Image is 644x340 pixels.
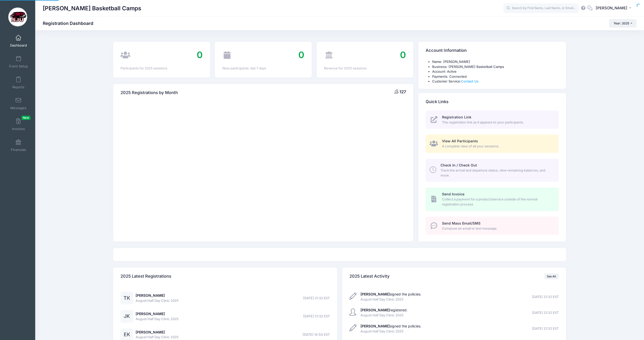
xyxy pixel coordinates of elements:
h4: Account Information [426,44,467,58]
li: Customer Service: [432,79,558,84]
a: [PERSON_NAME]signed the policies. [360,292,421,296]
span: A complete view of all your sessions. [442,144,553,149]
a: View All Participants A complete view of all your sessions. [426,135,558,153]
span: Invoices [12,127,25,131]
a: JK [120,314,133,319]
span: 127 [399,89,406,94]
a: Event Setup [7,53,30,71]
a: Financials [7,137,30,154]
h4: 2025 Latest Registrations [120,269,171,284]
span: Financials [11,148,26,152]
a: See All [544,273,559,279]
span: August Half Day Clinic 2025 [136,298,179,303]
a: Check In / Check Out Track the arrival and departure status, view remaining balances, and more. [426,159,558,182]
button: Year: 2025 [609,19,636,28]
input: Search by First Name, Last Name, or Email... [503,3,579,13]
a: EK [120,333,133,337]
span: Event Setup [9,64,28,68]
a: InvoicesNew [7,116,30,133]
span: 0 [400,49,406,60]
a: Send Invoice Collect a payment for a product/service outside of the normal registration process [426,188,558,211]
span: View All Participants [442,139,478,143]
li: Account: Active [432,69,558,74]
div: JK [120,310,133,323]
li: Business: [PERSON_NAME] Basketball Camps [432,64,558,69]
span: [DATE] 21:32 EST [532,310,559,315]
span: Check In / Check Out [440,163,477,167]
li: Name: [PERSON_NAME] [432,59,558,64]
li: Payments: Connected [432,74,558,79]
span: [PERSON_NAME] [596,5,627,11]
a: Reports [7,74,30,92]
span: Send Invoice [442,192,464,196]
span: [DATE] 21:32 EST [303,314,330,319]
h1: Registration Dashboard [43,21,98,26]
div: Participants for 2025 sessions [120,66,203,71]
span: Dashboard [10,43,27,48]
div: TK [120,292,133,304]
span: 0 [197,49,203,60]
span: 0 [298,49,304,60]
a: [PERSON_NAME] [136,293,165,297]
span: Send Mass Email/SMS [442,221,480,225]
a: Registration Link The registration link as it appears to your participants. [426,111,558,129]
span: The registration link as it appears to your participants. [442,120,553,125]
span: [DATE] 21:32 EST [532,326,559,331]
span: New [21,116,30,120]
a: Contact Us [461,79,478,83]
a: Send Mass Email/SMS Compose an email or text message. [426,217,558,235]
h4: Quick Links [426,95,449,109]
div: Revenue for 2025 sessions [324,66,406,71]
a: [PERSON_NAME] [136,330,165,334]
span: August Half Day Clinic 2025 [360,329,421,334]
strong: [PERSON_NAME] [360,308,390,312]
span: Reports [12,85,24,89]
h1: [PERSON_NAME] Basketball Camps [43,3,141,14]
span: August Half Day Clinic 2025 [360,313,408,318]
span: Collect a payment for a product/service outside of the normal registration process [442,197,553,207]
img: Cindy Griffin Basketball Camps [8,8,27,26]
span: Messages [10,106,26,110]
a: [PERSON_NAME]registered. [360,308,408,312]
span: Track the arrival and departure status, view remaining balances, and more. [440,168,553,178]
div: New participants: last 7 days [222,66,304,71]
a: [PERSON_NAME]signed the policies. [360,324,421,328]
a: Dashboard [7,32,30,50]
a: [PERSON_NAME] [136,312,165,316]
span: August Half Day Clinic 2025 [136,317,179,322]
span: Year: 2025 [614,21,629,25]
span: [DATE] 21:32 EST [532,294,559,300]
strong: [PERSON_NAME] [360,292,390,296]
button: [PERSON_NAME] [592,3,636,14]
a: Messages [7,95,30,112]
span: [DATE] 21:32 EST [303,296,330,301]
span: Registration Link [442,115,471,119]
span: Compose an email or text message. [442,226,553,231]
span: August Half Day Clinic 2025 [360,297,421,302]
h4: 2025 Registrations by Month [120,86,178,100]
span: August Half Day Clinic 2025 [136,335,179,340]
h4: 2025 Latest Activity [349,269,390,284]
strong: [PERSON_NAME] [360,324,390,328]
a: TK [120,296,133,301]
span: [DATE] 14:54 EST [303,332,330,337]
